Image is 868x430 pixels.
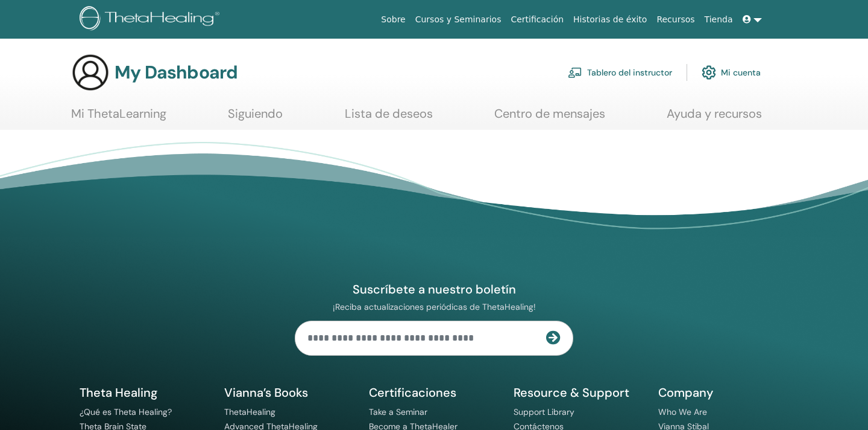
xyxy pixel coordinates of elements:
[228,106,283,130] a: Siguiendo
[71,53,110,92] img: generic-user-icon.jpg
[80,385,210,400] h5: Theta Healing
[80,6,224,33] img: logo.png
[224,406,275,417] a: ThetaHealing
[568,67,582,78] img: chalkboard-teacher.svg
[506,8,568,31] a: Certificación
[345,106,433,130] a: Lista de deseos
[295,281,573,297] h4: Suscríbete a nuestro boletín
[700,8,738,31] a: Tienda
[702,62,716,83] img: cog.svg
[658,385,788,400] h5: Company
[568,59,672,86] a: Tablero del instructor
[667,106,762,130] a: Ayuda y recursos
[568,8,652,31] a: Historias de éxito
[376,8,410,31] a: Sobre
[652,8,699,31] a: Recursos
[702,59,761,86] a: Mi cuenta
[514,385,644,400] h5: Resource & Support
[514,406,574,417] a: Support Library
[494,106,605,130] a: Centro de mensajes
[71,106,166,130] a: Mi ThetaLearning
[295,301,573,312] p: ¡Reciba actualizaciones periódicas de ThetaHealing!
[658,406,707,417] a: Who We Are
[369,385,499,400] h5: Certificaciones
[410,8,506,31] a: Cursos y Seminarios
[369,406,427,417] a: Take a Seminar
[224,385,354,400] h5: Vianna’s Books
[80,406,172,417] a: ¿Qué es Theta Healing?
[115,62,237,83] h3: My Dashboard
